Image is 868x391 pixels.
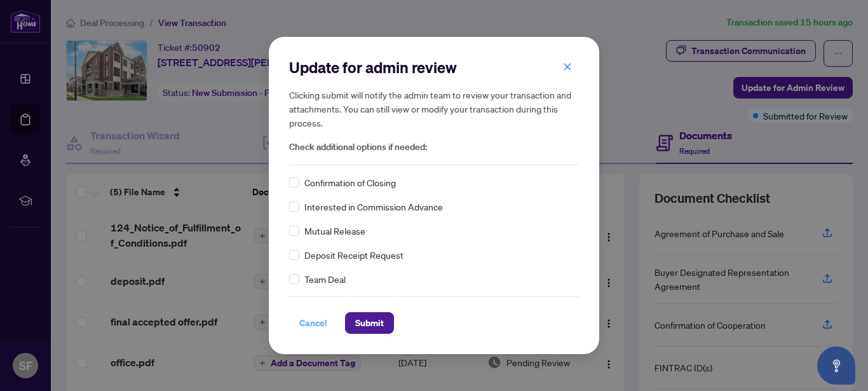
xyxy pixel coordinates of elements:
span: Cancel [299,313,327,333]
button: Submit [345,312,394,334]
button: Open asap [817,346,855,385]
h5: Clicking submit will notify the admin team to review your transaction and attachments. You can st... [289,88,579,130]
h2: Update for admin review [289,57,579,78]
span: close [563,62,572,71]
span: Team Deal [304,272,346,286]
span: Confirmation of Closing [304,175,396,189]
span: Interested in Commission Advance [304,200,443,214]
span: Mutual Release [304,224,365,238]
span: Deposit Receipt Request [304,248,403,262]
span: Check additional options if needed: [289,140,579,154]
button: Cancel [289,312,337,334]
span: Submit [355,313,384,333]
